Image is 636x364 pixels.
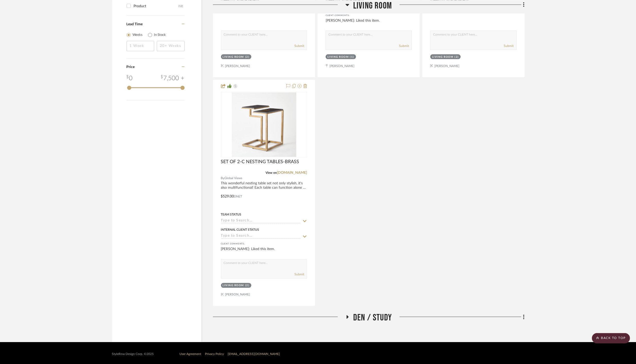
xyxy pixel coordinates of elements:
div: StyleRow Design Corp. ©2025 [112,352,154,356]
div: (1) [350,55,354,59]
div: 7,500 + [161,74,185,83]
a: [EMAIL_ADDRESS][DOMAIN_NAME] [228,353,280,356]
a: User Agreement [180,353,201,356]
div: 0 [221,92,307,157]
a: Privacy Policy [205,353,224,356]
input: 20+ Weeks [157,41,185,51]
label: Weeks [133,32,143,38]
div: Product [134,2,179,10]
span: Price [127,65,135,69]
div: 0 [127,74,133,83]
div: Team Status [221,212,242,217]
div: [PERSON_NAME]: Liked this item. [221,247,307,257]
span: View on [266,171,277,174]
div: Internal Client Status [221,228,259,232]
button: Submit [294,44,304,48]
div: Living Room [223,55,244,59]
input: 1 Week [127,41,154,51]
div: (2) [245,284,250,288]
span: Den / Study [353,312,392,324]
div: Living Room [432,55,453,59]
img: SET OF 2-C NESTING TABLES-BRASS [232,93,296,157]
div: Living Room [327,55,349,59]
div: Living Room [223,284,244,288]
input: Type to Search… [221,219,301,224]
button: Submit [399,44,409,48]
span: By [221,176,225,181]
a: [DOMAIN_NAME] [277,171,307,175]
div: (2) [245,55,250,59]
button: Submit [504,44,514,48]
div: [PERSON_NAME]: Liked this item. [326,18,412,28]
scroll-to-top-button: BACK TO TOP [592,333,630,343]
span: SET OF 2-C NESTING TABLES-BRASS [221,159,299,165]
div: (2) [455,55,459,59]
input: Type to Search… [221,234,301,239]
span: Global Views [225,176,242,181]
label: In Stock [154,32,166,38]
button: Submit [294,272,304,277]
div: (12) [179,2,183,10]
span: Lead Time [127,22,143,26]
